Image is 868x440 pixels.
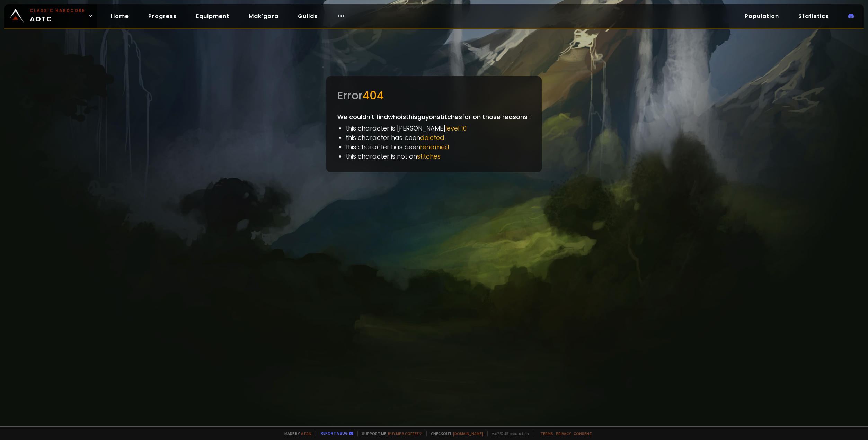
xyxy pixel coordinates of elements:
span: renamed [420,143,449,151]
li: this character is not on [346,152,531,161]
a: Consent [574,431,592,436]
a: Home [105,9,134,23]
span: Support me, [357,431,422,436]
span: 404 [363,88,384,103]
span: Made by [280,431,311,436]
a: Mak'gora [243,9,284,23]
span: v. d752d5 - production [487,431,529,436]
a: Progress [143,9,182,23]
a: Population [739,9,785,23]
div: We couldn't find whoisthisguy on stitches for on those reasons : [326,76,542,172]
a: [DOMAIN_NAME] [453,431,483,436]
li: this character has been [346,142,531,152]
span: deleted [420,133,444,142]
a: Privacy [556,431,571,436]
a: Classic HardcoreAOTC [4,4,97,28]
li: this character has been [346,133,531,142]
a: Guilds [292,9,323,23]
span: stitches [417,152,441,161]
a: Report a bug [321,431,348,436]
span: level 10 [445,124,467,133]
a: Equipment [191,9,235,23]
a: a fan [301,431,311,436]
a: Statistics [793,9,834,23]
small: Classic Hardcore [30,8,85,14]
li: this character is [PERSON_NAME] [346,124,531,133]
a: Terms [540,431,553,436]
span: Checkout [426,431,483,436]
a: Buy me a coffee [388,431,422,436]
div: Error [337,87,531,104]
span: AOTC [30,8,85,24]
